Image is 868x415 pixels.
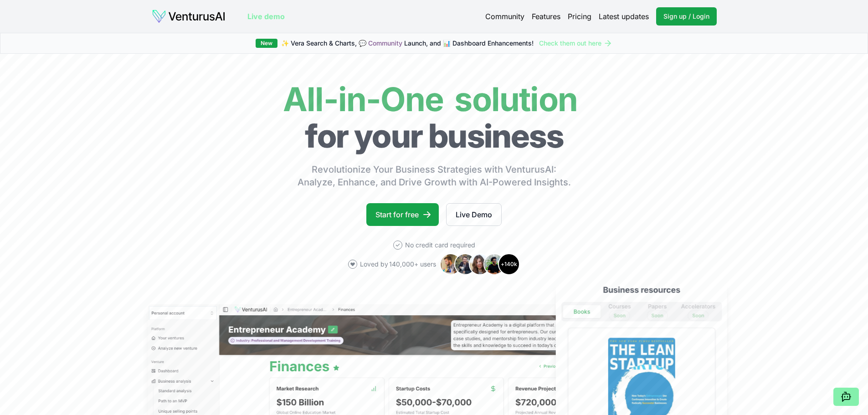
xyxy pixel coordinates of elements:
[256,39,277,48] div: New
[247,11,285,22] a: Live demo
[663,12,709,21] span: Sign up / Login
[539,39,612,48] a: Check them out here
[469,253,491,275] img: Avatar 3
[454,253,476,275] img: Avatar 2
[656,7,717,26] a: Sign up / Login
[281,39,534,48] span: ✨ Vera Search & Charts, 💬 Launch, and 📊 Dashboard Enhancements!
[532,11,560,22] a: Features
[568,11,591,22] a: Pricing
[485,11,524,22] a: Community
[446,203,502,226] a: Live Demo
[440,253,462,275] img: Avatar 1
[366,203,439,226] a: Start for free
[368,39,402,47] a: Community
[152,9,226,24] img: logo
[483,253,505,275] img: Avatar 4
[599,11,649,22] a: Latest updates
